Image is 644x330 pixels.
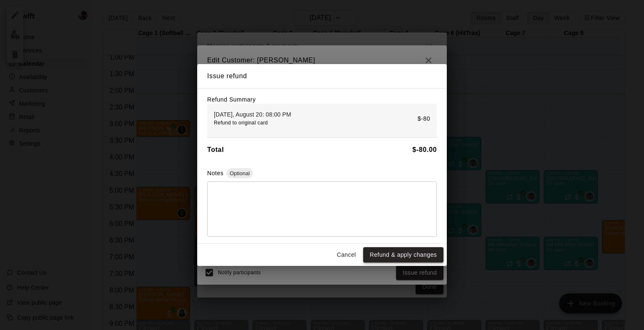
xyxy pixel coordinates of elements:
[363,247,443,263] button: Refund & apply changes
[418,114,430,123] p: $-80
[214,120,268,126] span: Refund to original card
[226,170,253,176] span: Optional
[207,144,224,155] h6: Total
[214,110,291,119] p: [DATE], August 20: 08:00 PM
[412,144,437,155] h6: $ -80.00
[197,64,447,88] h2: Issue refund
[207,96,256,103] label: Refund Summary
[333,247,360,263] button: Cancel
[207,170,223,176] label: Notes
